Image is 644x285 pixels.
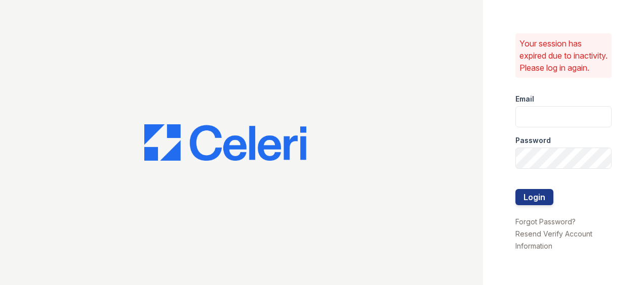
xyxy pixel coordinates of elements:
[144,124,306,161] img: CE_Logo_Blue-a8612792a0a2168367f1c8372b55b34899dd931a85d93a1a3d3e32e68fde9ad4.png
[519,37,608,74] p: Your session has expired due to inactivity. Please log in again.
[515,135,551,146] label: Password
[515,189,553,205] button: Login
[515,217,576,226] a: Forgot Password?
[515,94,534,104] label: Email
[515,229,592,250] a: Resend Verify Account Information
